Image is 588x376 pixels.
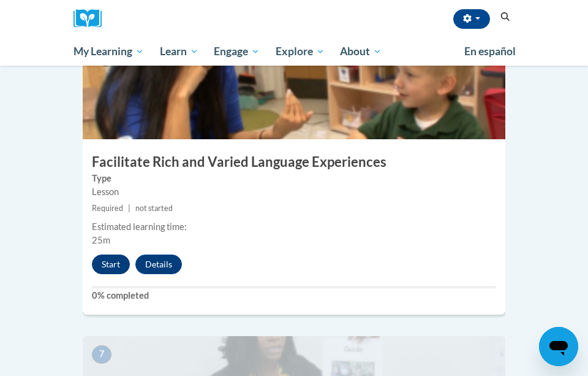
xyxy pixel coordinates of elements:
[92,185,496,199] div: Lesson
[464,45,516,58] span: En español
[160,44,198,59] span: Learn
[152,37,206,66] a: Learn
[539,327,578,366] iframe: Button to launch messaging window
[214,44,260,59] span: Engage
[83,17,505,139] img: Course Image
[83,153,505,172] h3: Facilitate Rich and Varied Language Experiences
[64,37,524,66] div: Main menu
[73,9,110,28] a: Cox Campus
[92,172,496,185] label: Type
[453,9,490,29] button: Account Settings
[340,44,382,59] span: About
[276,44,325,59] span: Explore
[496,10,514,25] button: Search
[92,345,111,364] span: 7
[333,37,390,66] a: About
[268,37,333,66] a: Explore
[135,204,173,213] span: not started
[92,235,110,245] span: 25m
[128,204,130,213] span: |
[456,39,524,64] a: En español
[73,9,110,28] img: Logo brand
[66,37,152,66] a: My Learning
[92,255,130,274] button: Start
[92,289,496,302] label: 0% completed
[206,37,268,66] a: Engage
[92,220,496,234] div: Estimated learning time:
[135,255,182,274] button: Details
[92,204,123,213] span: Required
[73,44,144,59] span: My Learning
